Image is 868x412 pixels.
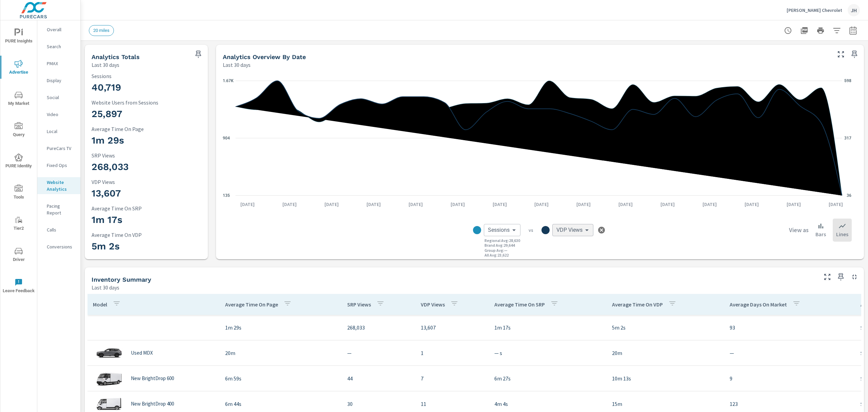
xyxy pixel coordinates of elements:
[835,49,846,60] button: Make Fullscreen
[530,201,553,208] p: [DATE]
[2,278,35,295] span: Leave Feedback
[814,24,827,37] button: Print Report
[844,78,851,83] text: 598
[225,301,278,308] p: Average Time On Page
[92,276,151,283] h5: Inventory Summary
[797,24,811,37] button: "Export Report to PDF"
[37,24,80,35] div: Overall
[223,136,230,141] text: 904
[612,400,719,408] p: 15m
[844,136,851,141] text: 317
[2,122,35,139] span: Query
[835,271,846,282] span: Save this to your personalized report
[2,216,35,232] span: Tier2
[37,109,80,119] div: Video
[2,29,35,45] span: PURE Insights
[92,214,201,226] h3: 1m 17s
[787,7,842,13] p: [PERSON_NAME] Chevrolet
[92,241,201,252] h3: 5m 2s
[848,4,860,16] div: JH
[730,374,850,382] p: 9
[47,162,75,169] p: Fixed Ops
[37,225,80,235] div: Calls
[484,224,520,236] div: Sessions
[92,53,140,60] h5: Analytics Totals
[131,350,153,356] p: Used MDX
[730,349,850,357] p: —
[421,301,445,308] p: VDP Views
[572,201,595,208] p: [DATE]
[612,374,719,382] p: 10m 13s
[92,152,201,158] p: SRP Views
[47,179,75,192] p: Website Analytics
[92,135,201,146] h3: 1m 29s
[421,349,484,357] p: 1
[225,349,336,357] p: 20m
[92,73,201,79] p: Sessions
[225,374,336,382] p: 6m 59s
[47,111,75,118] p: Video
[836,230,848,238] p: Lines
[92,99,201,106] p: Website Users from Sessions
[92,179,201,185] p: VDP Views
[92,161,201,173] h3: 268,033
[93,301,107,308] p: Model
[822,271,833,282] button: Make Fullscreen
[847,193,851,198] text: 36
[37,160,80,170] div: Fixed Ops
[37,143,80,153] div: PureCars TV
[92,232,201,238] p: Average Time On VDP
[485,243,515,248] p: Brand Avg : 29,644
[223,193,230,198] text: 135
[404,201,428,208] p: [DATE]
[846,24,860,37] button: Select Date Range
[556,227,583,233] span: VDP Views
[193,49,204,60] span: Save this to your personalized report
[92,205,201,211] p: Average Time On SRP
[236,201,259,208] p: [DATE]
[92,126,201,132] p: Average Time On Page
[320,201,343,208] p: [DATE]
[92,108,201,120] h3: 25,897
[485,248,508,253] p: Group Avg : —
[37,126,80,136] div: Local
[815,230,826,238] p: Bars
[47,145,75,152] p: PureCars TV
[494,374,601,382] p: 6m 27s
[2,247,35,264] span: Driver
[446,201,470,208] p: [DATE]
[730,323,850,332] p: 93
[824,201,848,208] p: [DATE]
[2,91,35,108] span: My Market
[485,253,509,258] p: All Avg : 23,622
[347,400,410,408] p: 30
[362,201,386,208] p: [DATE]
[47,60,75,67] p: PMAX
[92,82,201,93] h3: 40,719
[37,92,80,102] div: Social
[2,153,35,170] span: PURE Identity
[225,323,336,332] p: 1m 29s
[347,301,371,308] p: SRP Views
[782,201,806,208] p: [DATE]
[830,24,844,37] button: Apply Filters
[421,323,484,332] p: 13,607
[92,61,119,69] p: Last 30 days
[47,26,75,33] p: Overall
[47,226,75,233] p: Calls
[552,224,593,236] div: VDP Views
[488,227,510,233] span: Sessions
[656,201,679,208] p: [DATE]
[698,201,722,208] p: [DATE]
[37,177,80,194] div: Website Analytics
[278,201,301,208] p: [DATE]
[612,323,719,332] p: 5m 2s
[347,349,410,357] p: —
[520,227,541,233] p: vs
[494,301,545,308] p: Average Time On SRP
[96,368,123,389] img: glamour
[488,201,512,208] p: [DATE]
[37,242,80,252] div: Conversions
[223,53,306,60] h5: Analytics Overview By Date
[92,283,119,292] p: Last 30 days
